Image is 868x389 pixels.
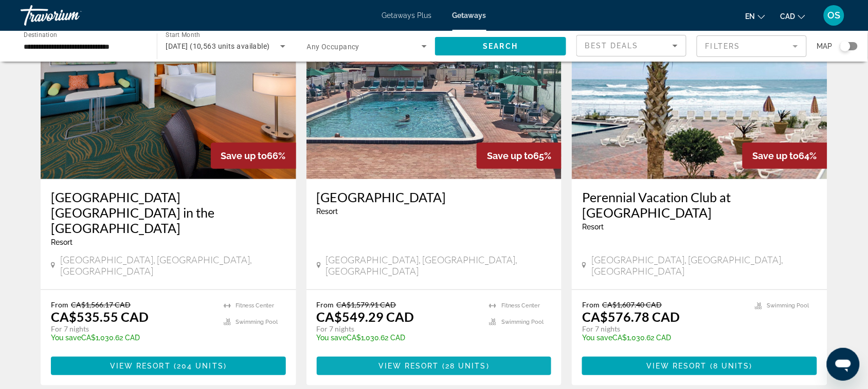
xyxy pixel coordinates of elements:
[582,357,817,375] button: View Resort(8 units)
[746,9,765,24] button: Change language
[71,300,131,309] span: CA$1,566.17 CAD
[236,302,275,309] span: Fitness Center
[236,319,278,325] span: Swimming Pool
[435,37,566,55] button: Search
[382,11,432,20] a: Getaways Plus
[697,35,807,57] button: Filter
[317,309,414,324] p: CA$549.29 CAD
[781,12,795,21] span: CAD
[439,362,490,370] span: ( )
[817,39,833,53] span: Map
[166,42,270,50] span: [DATE] (10,563 units available)
[307,43,360,51] span: Any Occupancy
[51,238,73,246] span: Resort
[317,334,347,342] span: You save
[707,362,753,370] span: ( )
[582,334,612,342] span: You save
[582,189,817,220] a: Perennial Vacation Club at [GEOGRAPHIC_DATA]
[821,5,847,26] button: User Menu
[582,309,680,324] p: CA$576.78 CAD
[582,300,600,309] span: From
[221,150,267,161] span: Save up to
[51,334,213,342] p: CA$1,030.62 CAD
[211,143,296,169] div: 66%
[827,348,860,381] iframe: Button to launch messaging window
[171,362,227,370] span: ( )
[51,334,81,342] span: You save
[646,362,707,370] span: View Resort
[337,300,396,309] span: CA$1,579.91 CAD
[24,31,57,38] span: Destination
[445,362,486,370] span: 28 units
[317,324,479,334] p: For 7 nights
[483,42,518,50] span: Search
[326,254,552,277] span: [GEOGRAPHIC_DATA], [GEOGRAPHIC_DATA], [GEOGRAPHIC_DATA]
[110,362,171,370] span: View Resort
[51,309,149,324] p: CA$535.55 CAD
[453,11,486,20] a: Getaways
[21,2,123,29] a: Travorium
[51,324,213,334] p: For 7 nights
[60,254,286,277] span: [GEOGRAPHIC_DATA], [GEOGRAPHIC_DATA], [GEOGRAPHIC_DATA]
[572,15,827,179] img: 2855O01X.jpg
[378,362,439,370] span: View Resort
[781,9,805,24] button: Change currency
[713,362,750,370] span: 8 units
[51,189,286,236] a: [GEOGRAPHIC_DATA] [GEOGRAPHIC_DATA] in the [GEOGRAPHIC_DATA]
[51,300,68,309] span: From
[317,334,479,342] p: CA$1,030.62 CAD
[753,150,799,161] span: Save up to
[487,150,533,161] span: Save up to
[602,300,662,309] span: CA$1,607.40 CAD
[743,143,827,169] div: 64%
[501,319,544,325] span: Swimming Pool
[585,42,639,50] span: Best Deals
[746,12,755,21] span: en
[477,143,562,169] div: 65%
[591,254,817,277] span: [GEOGRAPHIC_DATA], [GEOGRAPHIC_DATA], [GEOGRAPHIC_DATA]
[582,324,745,334] p: For 7 nights
[41,15,296,179] img: RR27I01X.jpg
[166,32,200,39] span: Start Month
[582,223,604,231] span: Resort
[828,10,841,21] span: OS
[317,207,338,216] span: Resort
[177,362,224,370] span: 204 units
[585,40,678,52] mat-select: Sort by
[767,302,809,309] span: Swimming Pool
[501,302,540,309] span: Fitness Center
[582,334,745,342] p: CA$1,030.62 CAD
[51,357,286,375] button: View Resort(204 units)
[317,357,552,375] button: View Resort(28 units)
[317,189,552,205] a: [GEOGRAPHIC_DATA]
[317,300,334,309] span: From
[306,15,562,179] img: DS86E01X.jpg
